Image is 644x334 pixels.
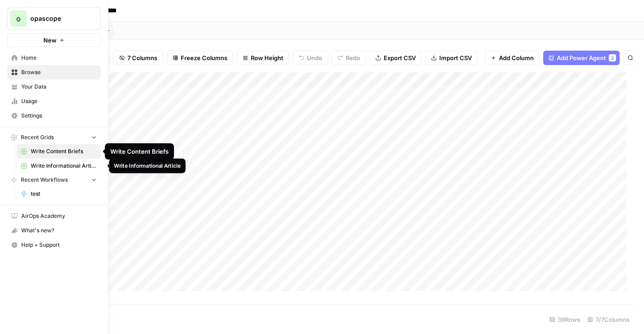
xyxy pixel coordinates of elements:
[21,241,97,249] span: Help + Support
[31,147,97,155] span: Write Content Briefs
[43,36,56,45] span: New
[384,53,416,62] span: Export CSV
[127,53,157,62] span: 7 Columns
[346,53,360,62] span: Redo
[17,144,101,159] a: Write Content Briefs
[332,51,366,65] button: Redo
[16,13,21,24] span: o
[485,51,540,65] button: Add Column
[7,80,101,94] a: Your Data
[439,53,472,62] span: Import CSV
[609,54,616,61] div: 2
[7,131,101,144] button: Recent Grids
[31,162,97,170] span: Write Informational Article
[21,133,54,141] span: Recent Grids
[21,68,97,76] span: Browse
[21,112,97,120] span: Settings
[370,51,422,65] button: Export CSV
[21,54,97,62] span: Home
[7,51,101,65] a: Home
[114,162,181,170] div: Write Informational Article
[293,51,328,65] button: Undo
[7,173,101,187] button: Recent Workflows
[30,14,85,23] span: opascope
[21,212,97,220] span: AirOps Academy
[499,53,534,62] span: Add Column
[113,51,163,65] button: 7 Columns
[167,51,233,65] button: Freeze Columns
[7,108,101,123] a: Settings
[425,51,478,65] button: Import CSV
[557,53,606,62] span: Add Power Agent
[31,190,97,198] span: test
[7,238,101,252] button: Help + Support
[7,33,101,47] button: New
[7,65,101,80] a: Browse
[8,224,100,237] div: What's new?
[181,53,227,62] span: Freeze Columns
[21,97,97,105] span: Usage
[21,176,68,184] span: Recent Workflows
[307,53,322,62] span: Undo
[7,7,101,30] button: Workspace: opascope
[7,223,101,238] button: What's new?
[251,53,283,62] span: Row Height
[7,209,101,223] a: AirOps Academy
[543,51,620,65] button: Add Power Agent2
[611,54,614,61] span: 2
[7,94,101,108] a: Usage
[21,83,97,91] span: Your Data
[584,312,633,327] div: 7/7 Columns
[17,187,101,201] a: test
[546,312,584,327] div: 39 Rows
[17,159,101,173] a: Write Informational Article
[237,51,289,65] button: Row Height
